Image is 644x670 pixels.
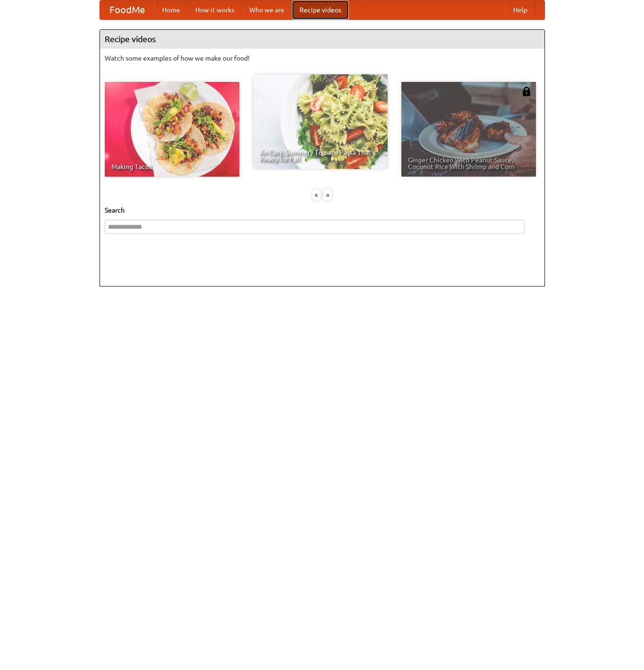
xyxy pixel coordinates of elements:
h4: Recipe videos [100,30,544,49]
a: Who we are [242,0,292,19]
a: Making Tacos [105,82,239,177]
a: FoodMe [100,0,154,19]
img: 483408.png [522,87,531,96]
div: « [312,189,321,201]
a: Recipe videos [292,0,349,19]
a: An Easy, Summery Tomato Pasta That's Ready for Fall [253,74,388,169]
a: Home [154,0,188,19]
div: » [323,189,332,201]
a: Help [506,0,535,19]
span: An Easy, Summery Tomato Pasta That's Ready for Fall [260,149,381,162]
p: Watch some examples of how we make our food! [105,54,540,63]
h5: Search [105,205,540,215]
span: Making Tacos [111,163,233,170]
a: How it works [188,0,242,19]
